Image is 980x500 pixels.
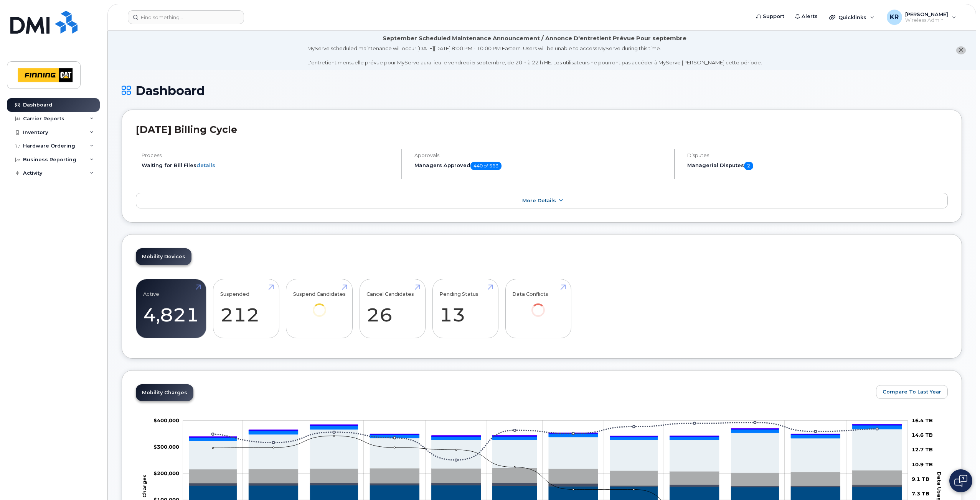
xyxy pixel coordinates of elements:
g: $0 [153,417,179,423]
g: HST [189,425,902,438]
span: 2 [744,162,753,170]
h2: [DATE] Billing Cycle [136,124,948,135]
g: Features [189,429,902,472]
h4: Process [142,152,395,158]
a: Suspended 212 [220,284,272,334]
g: Hardware [189,468,902,486]
a: details [196,162,215,168]
span: More Details [522,198,556,203]
a: Suspend Candidates [293,284,346,328]
h5: Managerial Disputes [687,162,948,170]
tspan: $400,000 [153,417,179,423]
tspan: 14.6 TB [912,432,933,438]
a: Mobility Devices [136,248,191,265]
span: 440 of 563 [470,162,502,170]
g: $0 [153,470,179,476]
tspan: 9.1 TB [912,476,929,482]
div: MyServe scheduled maintenance will occur [DATE][DATE] 8:00 PM - 10:00 PM Eastern. Users will be u... [307,45,762,66]
tspan: Charges [141,474,147,498]
g: Roaming [189,483,902,487]
g: PST [189,424,902,437]
h4: Disputes [687,152,948,158]
a: Cancel Candidates 26 [366,284,418,334]
g: GST [189,425,902,441]
a: Data Conflicts [512,284,564,328]
tspan: 12.7 TB [912,446,933,452]
button: close notification [956,46,966,54]
span: Compare To Last Year [883,388,941,395]
li: Waiting for Bill Files [142,162,395,169]
tspan: 7.3 TB [912,490,929,497]
g: QST [189,424,902,437]
h1: Dashboard [122,84,962,97]
tspan: 16.4 TB [912,417,933,423]
g: $0 [153,443,179,449]
tspan: 10.9 TB [912,461,933,467]
div: September Scheduled Maintenance Announcement / Annonce D'entretient Prévue Pour septembre [383,34,686,43]
a: Mobility Charges [136,384,193,401]
a: Active 4,821 [143,284,199,334]
tspan: $300,000 [153,443,179,449]
tspan: $200,000 [153,470,179,476]
h5: Managers Approved [414,162,668,170]
h4: Approvals [414,152,668,158]
a: Pending Status 13 [439,284,491,334]
button: Compare To Last Year [876,385,948,399]
img: Open chat [954,475,967,487]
